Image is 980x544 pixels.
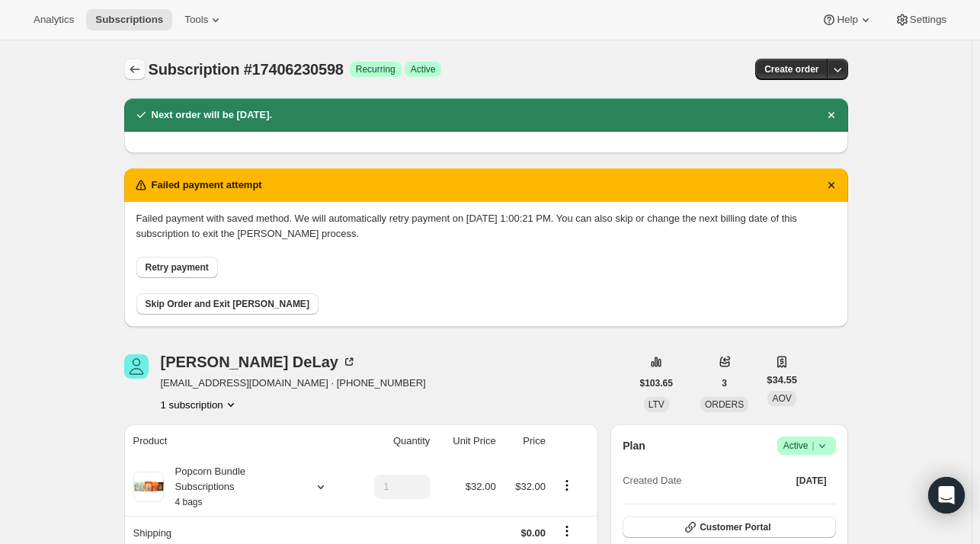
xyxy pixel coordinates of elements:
[821,104,842,126] button: Dismiss notification
[796,475,827,487] span: [DATE]
[515,481,546,492] span: $32.00
[124,424,354,458] th: Product
[501,424,550,458] th: Price
[520,527,546,539] span: $0.00
[133,472,164,502] img: product img
[152,107,273,123] h2: Next order will be [DATE].
[837,14,857,26] span: Help
[146,261,209,274] span: Retry payment
[910,14,946,26] span: Settings
[161,354,357,370] div: [PERSON_NAME] DeLay
[161,376,426,391] span: [EMAIL_ADDRESS][DOMAIN_NAME] · [PHONE_NUMBER]
[783,438,830,453] span: Active
[411,63,436,75] span: Active
[623,438,645,453] h2: Plan
[124,354,149,379] span: Carla DeLay
[640,377,673,389] span: $103.65
[886,9,956,30] button: Settings
[812,440,814,452] span: |
[623,473,681,488] span: Created Date
[767,373,797,388] span: $34.55
[434,424,500,458] th: Unit Price
[555,477,579,494] button: Product actions
[149,61,344,78] span: Subscription #17406230598
[764,63,818,75] span: Create order
[555,523,579,539] button: Shipping actions
[184,14,208,26] span: Tools
[631,373,682,394] button: $103.65
[649,399,665,410] span: LTV
[34,14,74,26] span: Analytics
[700,521,770,533] span: Customer Portal
[812,9,882,30] button: Help
[124,59,146,80] button: Subscriptions
[152,178,262,193] h2: Failed payment attempt
[356,63,396,75] span: Recurring
[95,14,163,26] span: Subscriptions
[353,424,434,458] th: Quantity
[623,517,835,538] button: Customer Portal
[146,298,309,310] span: Skip Order and Exit [PERSON_NAME]
[175,497,203,507] small: 4 bags
[161,397,239,412] button: Product actions
[136,293,319,315] button: Skip Order and Exit [PERSON_NAME]
[86,9,172,30] button: Subscriptions
[164,464,301,510] div: Popcorn Bundle Subscriptions
[821,174,842,196] button: Dismiss notification
[136,211,836,242] p: Failed payment with saved method. We will automatically retry payment on [DATE] 1:00:21 PM. You c...
[466,481,496,492] span: $32.00
[722,377,727,389] span: 3
[787,470,836,491] button: [DATE]
[713,373,736,394] button: 3
[24,9,83,30] button: Analytics
[772,393,791,404] span: AOV
[755,59,828,80] button: Create order
[705,399,744,410] span: ORDERS
[928,477,965,514] div: Open Intercom Messenger
[175,9,232,30] button: Tools
[136,257,218,278] button: Retry payment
